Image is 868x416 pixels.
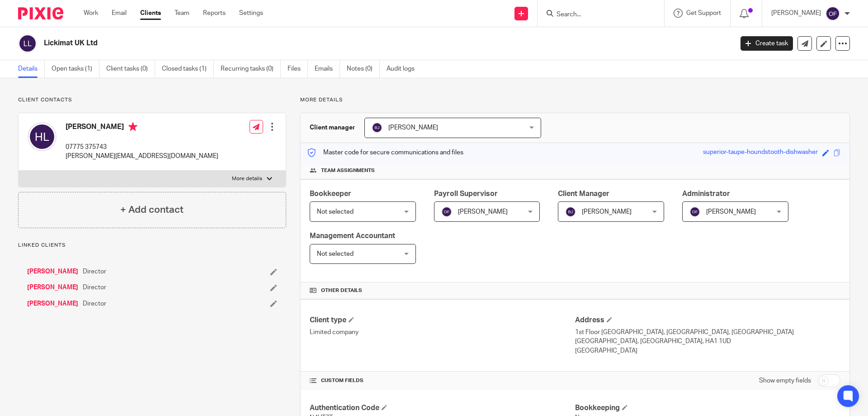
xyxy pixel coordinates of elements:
a: Reports [203,9,226,18]
span: Bookkeeper [310,190,351,197]
span: Not selected [317,209,354,215]
a: Settings [239,9,263,18]
a: Notes (0) [347,60,380,78]
p: Master code for secure communications and files [307,148,463,157]
p: [PERSON_NAME][EMAIL_ADDRESS][DOMAIN_NAME] [66,152,218,161]
p: Limited company [310,328,575,337]
a: [PERSON_NAME] [27,267,78,276]
h2: Lickimat UK Ltd [44,38,590,48]
a: Recurring tasks (0) [221,60,281,78]
img: svg%3E [826,6,840,21]
input: Search [556,11,637,19]
span: Team assignments [321,167,375,174]
label: Show empty fields [759,376,811,385]
a: Work [84,9,98,18]
a: [PERSON_NAME] [27,299,78,308]
a: Create task [741,36,793,51]
span: Get Support [686,10,721,16]
span: [PERSON_NAME] [458,209,508,215]
span: Management Accountant [310,232,395,239]
span: Director [83,283,106,292]
a: Client tasks (0) [106,60,155,78]
img: Pixie [18,7,63,19]
p: 1st Floor [GEOGRAPHIC_DATA], [GEOGRAPHIC_DATA], [GEOGRAPHIC_DATA] [575,328,840,337]
p: More details [300,96,850,104]
h4: + Add contact [120,203,184,217]
a: Email [112,9,127,18]
i: Primary [128,122,137,131]
span: [PERSON_NAME] [582,209,632,215]
a: Clients [140,9,161,18]
h4: [PERSON_NAME] [66,122,218,134]
p: [GEOGRAPHIC_DATA], [GEOGRAPHIC_DATA], HA1 1UD [575,337,840,346]
img: svg%3E [689,206,700,217]
h4: Client type [310,316,575,325]
span: Director [83,267,106,276]
a: Open tasks (1) [52,60,99,78]
a: Audit logs [387,60,421,78]
img: svg%3E [28,122,57,151]
div: superior-taupe-houndstooth-dishwasher [703,148,818,158]
a: Team [175,9,189,18]
a: Details [18,60,45,78]
span: Other details [321,287,362,294]
img: svg%3E [441,206,452,217]
img: svg%3E [565,206,576,217]
span: Director [83,299,106,308]
h4: Authentication Code [310,403,575,413]
p: [GEOGRAPHIC_DATA] [575,346,840,355]
a: Files [288,60,308,78]
span: Administrator [682,190,730,197]
h3: Client manager [310,123,355,132]
p: Linked clients [18,242,286,249]
span: [PERSON_NAME] [388,124,438,131]
h4: Address [575,316,840,325]
span: Payroll Supervisor [434,190,498,197]
a: Emails [315,60,340,78]
p: 07775 375743 [66,143,218,152]
a: Closed tasks (1) [162,60,214,78]
span: [PERSON_NAME] [706,209,756,215]
p: More details [232,175,262,182]
a: [PERSON_NAME] [27,283,78,292]
p: [PERSON_NAME] [771,9,821,18]
h4: CUSTOM FIELDS [310,377,575,384]
p: Client contacts [18,96,286,104]
span: Not selected [317,251,354,257]
img: svg%3E [18,34,37,53]
h4: Bookkeeping [575,403,840,413]
img: svg%3E [372,122,382,133]
span: Client Manager [558,190,609,197]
